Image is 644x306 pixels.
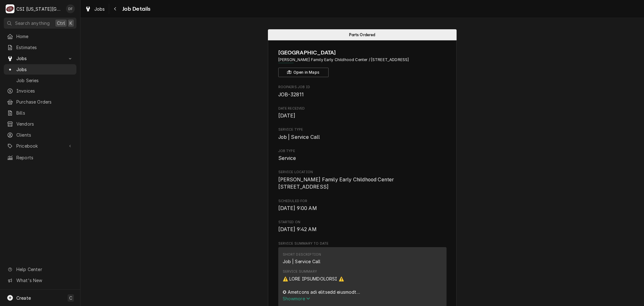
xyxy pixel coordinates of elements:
[66,4,75,13] div: DF
[278,85,447,90] span: Roopairs Job ID
[82,4,108,14] a: Jobs
[4,264,76,275] a: Go to Help Center
[110,4,120,14] button: Navigate back
[283,296,310,301] span: Show more
[4,97,76,107] a: Purchase Orders
[278,127,447,132] span: Service Type
[278,220,447,225] span: Started On
[278,205,447,212] span: Scheduled For
[16,295,31,301] span: Create
[278,134,320,140] span: Job | Service Call
[278,91,447,99] span: Roopairs Job ID
[278,68,329,77] button: Open in Maps
[278,199,447,204] span: Scheduled For
[66,4,75,13] div: David Fannin's Avatar
[16,277,73,284] span: What's New
[278,170,447,191] div: Service Location
[278,57,447,63] span: Address
[16,77,73,84] span: Job Series
[278,205,317,211] span: [DATE] 9:00 AM
[278,106,447,120] div: Date Received
[4,141,76,151] a: Go to Pricebook
[278,176,447,191] span: Service Location
[278,199,447,212] div: Scheduled For
[120,5,151,13] span: Job Details
[278,170,447,175] span: Service Location
[57,20,65,26] span: Ctrl
[278,48,447,77] div: Client Information
[278,149,447,154] span: Job Type
[4,108,76,118] a: Bills
[278,241,447,246] span: Service Summary To Date
[278,149,447,162] div: Job Type
[278,133,447,141] span: Service Type
[4,119,76,129] a: Vendors
[69,295,72,301] span: C
[16,110,73,116] span: Bills
[278,226,447,233] span: Started On
[69,20,72,26] span: K
[278,113,296,119] span: [DATE]
[4,275,76,286] a: Go to What's New
[16,66,73,73] span: Jobs
[278,48,447,57] span: Name
[6,4,14,13] div: CSI Kansas City's Avatar
[278,155,296,161] span: Service
[278,177,394,190] span: [PERSON_NAME] Family Early Childhood Center [STREET_ADDRESS]
[4,18,76,29] button: Search anythingCtrlK
[16,132,73,138] span: Clients
[4,130,76,140] a: Clients
[16,266,73,273] span: Help Center
[278,112,447,120] span: Date Received
[4,53,76,64] a: Go to Jobs
[4,152,76,163] a: Reports
[283,275,442,295] div: ⚠️ LORE IPSUMDOLORSI ⚠️ ✪ Ametcons adi elitsedd eiusmodt ✪ Incidid utlabore etdolor ✪ Magnaa-enim...
[4,42,76,53] a: Estimates
[16,121,73,127] span: Vendors
[278,92,304,98] span: JOB-32811
[4,75,76,86] a: Job Series
[15,20,50,26] span: Search anything
[16,99,73,105] span: Purchase Orders
[278,106,447,111] span: Date Received
[283,252,321,257] div: Short Description
[16,154,73,161] span: Reports
[94,6,105,12] span: Jobs
[4,64,76,75] a: Jobs
[4,31,76,42] a: Home
[268,29,457,40] div: Status
[16,143,64,149] span: Pricebook
[278,226,317,232] span: [DATE] 9:42 AM
[4,86,76,96] a: Invoices
[16,6,63,12] div: CSI [US_STATE][GEOGRAPHIC_DATA]
[16,88,73,94] span: Invoices
[278,85,447,98] div: Roopairs Job ID
[278,220,447,233] div: Started On
[6,4,14,13] div: C
[283,295,442,302] button: Showmore
[278,155,447,162] span: Job Type
[278,127,447,141] div: Service Type
[349,33,375,37] span: Parts Ordered
[283,258,321,265] div: Job | Service Call
[16,44,73,51] span: Estimates
[283,269,317,274] div: Service Summary
[16,55,64,62] span: Jobs
[16,33,73,40] span: Home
